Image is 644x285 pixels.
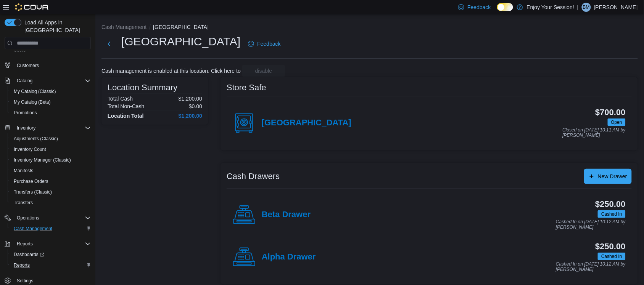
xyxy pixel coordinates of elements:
button: Catalog [2,75,94,86]
button: Manifests [8,165,94,176]
span: Cash Management [14,226,52,232]
span: Customers [14,61,91,70]
span: Cashed In [601,253,622,260]
a: Dashboards [8,249,94,260]
a: Feedback [245,36,283,51]
a: My Catalog (Beta) [11,98,54,107]
h3: Location Summary [108,83,177,92]
button: Cash Management [8,223,94,234]
span: Catalog [17,78,32,84]
span: Cashed In [601,211,622,218]
span: Dashboards [14,251,44,258]
span: Load All Apps in [GEOGRAPHIC_DATA] [21,19,91,34]
button: Cash Management [101,24,147,30]
span: Settings [17,278,33,284]
a: Adjustments (Classic) [11,134,61,143]
a: Dashboards [11,250,47,259]
button: Transfers [8,197,94,208]
span: Reports [14,239,91,248]
span: Transfers [11,198,91,207]
p: Cash management is enabled at this location. Click here to [101,68,241,74]
p: | [577,3,579,12]
span: Inventory Manager (Classic) [14,157,71,163]
span: Transfers (Classic) [11,187,91,197]
h4: Alpha Drawer [262,252,316,262]
h3: $250.00 [596,200,626,209]
h3: $700.00 [596,108,626,117]
button: Inventory [14,123,39,133]
button: Inventory [2,123,94,133]
a: Cash Management [11,224,55,233]
span: Customers [17,62,39,69]
h3: Store Safe [227,83,266,92]
span: BM [583,3,590,12]
a: Customers [14,61,42,70]
span: Catalog [14,76,91,85]
h6: Total Non-Cash [108,103,145,109]
p: $0.00 [189,103,202,109]
button: Adjustments (Classic) [8,133,94,144]
h3: Cash Drawers [227,172,280,181]
span: Transfers [14,200,33,206]
span: My Catalog (Beta) [14,99,51,105]
p: Cashed In on [DATE] 10:12 AM by [PERSON_NAME] [556,262,626,272]
span: My Catalog (Classic) [14,88,56,94]
span: Manifests [11,166,91,175]
span: Operations [17,215,39,221]
span: Feedback [257,40,280,48]
span: Feedback [467,3,491,11]
span: Operations [14,213,91,223]
a: Inventory Manager (Classic) [11,155,74,165]
button: Inventory Manager (Classic) [8,155,94,165]
span: Reports [14,262,30,268]
span: Promotions [14,110,37,116]
span: Inventory Count [14,146,46,152]
span: disable [255,67,272,75]
h4: Beta Drawer [262,210,311,220]
p: [PERSON_NAME] [594,3,638,12]
h3: $250.00 [596,242,626,251]
button: Inventory Count [8,144,94,155]
p: Enjoy Your Session! [527,3,575,12]
h4: $1,200.00 [179,113,202,119]
span: New Drawer [598,173,627,180]
h1: [GEOGRAPHIC_DATA] [121,34,240,49]
span: Cashed In [598,253,626,260]
div: Bryan Muise [582,3,591,12]
span: Manifests [14,168,33,174]
span: Open [611,119,622,126]
span: Transfers (Classic) [14,189,52,195]
span: Adjustments (Classic) [14,136,58,142]
button: disable [242,65,285,77]
span: Inventory Count [11,145,91,154]
input: Dark Mode [497,3,513,11]
button: Next [101,36,117,51]
span: Open [608,118,626,126]
h4: [GEOGRAPHIC_DATA] [262,118,351,128]
button: My Catalog (Beta) [8,97,94,107]
span: My Catalog (Beta) [11,98,91,107]
a: Transfers [11,198,36,207]
a: Transfers (Classic) [11,187,55,197]
a: Manifests [11,166,36,175]
h4: Location Total [108,113,144,119]
button: New Drawer [584,169,632,184]
button: Operations [14,213,42,223]
button: My Catalog (Classic) [8,86,94,97]
button: Reports [2,239,94,249]
a: My Catalog (Classic) [11,87,59,96]
button: Operations [2,213,94,223]
span: Purchase Orders [11,177,91,186]
span: Purchase Orders [14,178,48,184]
span: Dashboards [11,250,91,259]
img: Cova [15,3,49,11]
span: Inventory [17,125,35,131]
p: Closed on [DATE] 10:11 AM by [PERSON_NAME] [563,128,626,138]
p: $1,200.00 [179,96,202,102]
span: Inventory [14,123,91,133]
h6: Total Cash [108,96,133,102]
span: My Catalog (Classic) [11,87,91,96]
a: Purchase Orders [11,177,52,186]
span: Inventory Manager (Classic) [11,155,91,165]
